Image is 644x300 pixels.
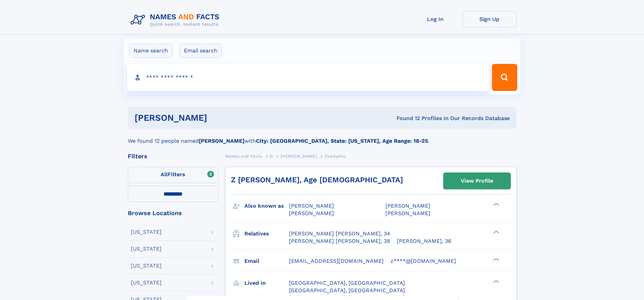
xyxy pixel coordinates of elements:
[131,280,162,285] div: [US_STATE]
[128,210,218,216] div: Browse Locations
[244,255,289,267] h3: Email
[289,258,384,264] span: [EMAIL_ADDRESS][DOMAIN_NAME]
[244,200,289,212] h3: Also known as
[244,277,289,289] h3: Lived in
[397,237,451,245] a: [PERSON_NAME], 36
[225,152,262,160] a: Names and Facts
[462,11,517,27] a: Sign Up
[244,228,289,239] h3: Relatives
[408,11,462,27] a: Log In
[131,229,162,235] div: [US_STATE]
[444,173,510,189] a: View Profile
[270,152,273,160] a: D
[289,287,405,294] span: [GEOGRAPHIC_DATA], [GEOGRAPHIC_DATA]
[492,230,500,234] div: ❯
[289,210,334,216] span: [PERSON_NAME]
[302,115,510,122] div: Found 12 Profiles In Our Records Database
[128,167,218,183] label: Filters
[492,202,500,207] div: ❯
[129,44,172,58] label: Name search
[289,203,334,209] span: [PERSON_NAME]
[492,279,500,283] div: ❯
[289,237,390,245] a: [PERSON_NAME] [PERSON_NAME], 38
[289,230,390,237] a: [PERSON_NAME] [PERSON_NAME], 34
[131,246,162,252] div: [US_STATE]
[128,11,225,29] img: Logo Names and Facts
[131,263,162,269] div: [US_STATE]
[135,114,302,122] h1: [PERSON_NAME]
[325,154,345,159] span: Zkariyahu
[385,210,430,216] span: [PERSON_NAME]
[256,138,428,144] b: City: [GEOGRAPHIC_DATA], State: [US_STATE], Age Range: 18-25
[128,129,517,145] div: We found 12 people named with .
[281,154,317,159] span: [PERSON_NAME]
[492,257,500,261] div: ❯
[127,64,489,91] input: search input
[231,176,403,184] a: Z [PERSON_NAME], Age [DEMOGRAPHIC_DATA]
[492,64,517,91] button: Search Button
[385,203,430,209] span: [PERSON_NAME]
[289,280,405,286] span: [GEOGRAPHIC_DATA], [GEOGRAPHIC_DATA]
[161,171,168,178] span: All
[461,173,493,189] div: View Profile
[270,154,273,159] span: D
[180,44,222,58] label: Email search
[128,153,218,159] div: Filters
[199,138,244,144] b: [PERSON_NAME]
[281,152,317,160] a: [PERSON_NAME]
